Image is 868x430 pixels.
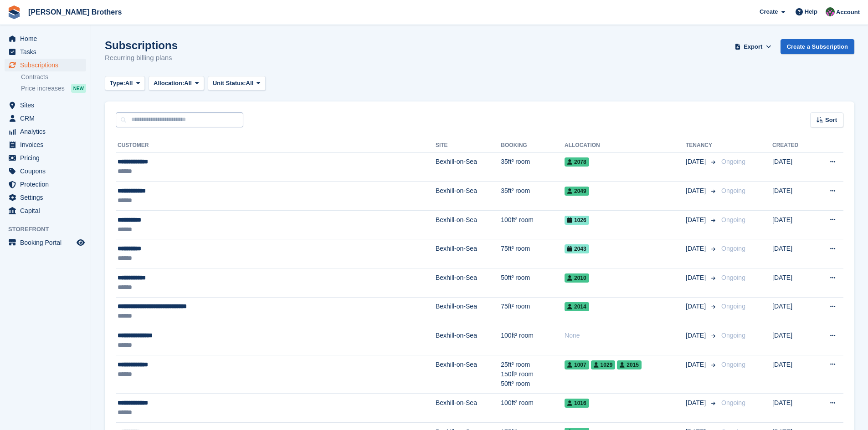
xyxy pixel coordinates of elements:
[5,32,86,45] a: menu
[565,331,686,340] div: None
[686,360,708,369] span: [DATE]
[744,42,762,51] span: Export
[20,152,75,164] span: Pricing
[436,239,501,268] td: Bexhill-on-Sea
[20,236,75,249] span: Booking Portal
[5,59,86,71] a: menu
[721,361,745,368] span: Ongoing
[184,79,192,88] span: All
[154,79,184,88] span: Allocation:
[436,355,501,394] td: Bexhill-on-Sea
[436,210,501,239] td: Bexhill-on-Sea
[149,76,204,91] button: Allocation: All
[5,46,86,58] a: menu
[501,152,565,182] td: 35ft² room
[436,297,501,326] td: Bexhill-on-Sea
[805,7,817,16] span: Help
[501,355,565,394] td: 25ft² room 150ft² room 50ft² room
[686,138,718,153] th: Tenancy
[772,297,813,326] td: [DATE]
[686,331,708,340] span: [DATE]
[5,236,86,249] a: menu
[5,152,86,164] a: menu
[116,138,436,153] th: Customer
[686,273,708,283] span: [DATE]
[686,186,708,196] span: [DATE]
[436,138,501,153] th: Site
[20,59,75,71] span: Subscriptions
[5,191,86,204] a: menu
[7,5,21,19] img: stora-icon-8386f47178a22dfd0bd8f6a31ec36ba5ce8667c1dd55bd0f319d3a0aa187defe.svg
[772,182,813,211] td: [DATE]
[501,138,565,153] th: Booking
[436,326,501,355] td: Bexhill-on-Sea
[781,39,854,54] a: Create a Subscription
[721,216,745,223] span: Ongoing
[760,7,778,16] span: Create
[20,204,75,217] span: Capital
[71,84,86,93] div: NEW
[5,204,86,217] a: menu
[501,297,565,326] td: 75ft² room
[8,225,91,234] span: Storefront
[617,360,642,369] span: 2015
[565,157,589,167] span: 2078
[5,112,86,125] a: menu
[686,398,708,408] span: [DATE]
[436,394,501,423] td: Bexhill-on-Sea
[501,268,565,298] td: 50ft² room
[208,76,266,91] button: Unit Status: All
[721,303,745,310] span: Ongoing
[825,116,837,125] span: Sort
[501,182,565,211] td: 35ft² room
[565,399,589,408] span: 1016
[501,210,565,239] td: 100ft² room
[105,53,178,63] p: Recurring billing plans
[772,326,813,355] td: [DATE]
[686,302,708,311] span: [DATE]
[21,84,65,93] span: Price increases
[772,138,813,153] th: Created
[20,46,75,58] span: Tasks
[721,399,745,406] span: Ongoing
[501,394,565,423] td: 100ft² room
[20,178,75,191] span: Protection
[5,99,86,111] a: menu
[20,112,75,125] span: CRM
[21,73,86,81] a: Contracts
[5,125,86,138] a: menu
[105,39,178,51] h1: Subscriptions
[565,187,589,196] span: 2049
[772,210,813,239] td: [DATE]
[20,32,75,45] span: Home
[772,268,813,298] td: [DATE]
[721,158,745,165] span: Ongoing
[20,125,75,138] span: Analytics
[565,360,589,369] span: 1007
[5,165,86,177] a: menu
[20,99,75,111] span: Sites
[733,39,773,54] button: Export
[105,76,145,91] button: Type: All
[721,187,745,194] span: Ongoing
[772,394,813,423] td: [DATE]
[125,79,133,88] span: All
[75,237,86,248] a: Preview store
[501,326,565,355] td: 100ft² room
[686,244,708,253] span: [DATE]
[591,360,616,369] span: 1029
[436,182,501,211] td: Bexhill-on-Sea
[20,191,75,204] span: Settings
[826,7,835,16] img: Nick Wright
[501,239,565,268] td: 75ft² room
[772,152,813,182] td: [DATE]
[686,215,708,225] span: [DATE]
[436,268,501,298] td: Bexhill-on-Sea
[565,273,589,283] span: 2010
[110,79,125,88] span: Type:
[5,138,86,151] a: menu
[565,138,686,153] th: Allocation
[772,239,813,268] td: [DATE]
[721,332,745,339] span: Ongoing
[436,152,501,182] td: Bexhill-on-Sea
